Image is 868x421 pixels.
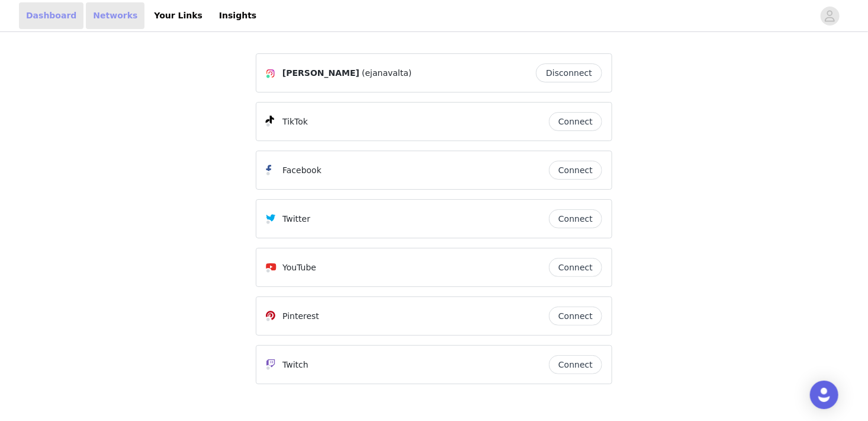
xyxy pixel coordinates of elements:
[549,161,602,180] button: Connect
[19,2,83,29] a: Dashboard
[824,7,835,25] div: avatar
[362,67,412,79] span: (ejanavalta)
[549,258,602,277] button: Connect
[282,67,359,79] span: [PERSON_NAME]
[549,209,602,228] button: Connect
[147,2,210,29] a: Your Links
[536,63,602,82] button: Disconnect
[549,355,602,374] button: Connect
[282,213,310,225] p: Twitter
[266,69,275,78] img: Instagram Icon
[549,307,602,326] button: Connect
[549,112,602,131] button: Connect
[810,381,838,409] div: Open Intercom Messenger
[86,2,144,29] a: Networks
[282,310,319,323] p: Pinterest
[282,116,308,128] p: TikTok
[282,164,322,177] p: Facebook
[282,359,308,371] p: Twitch
[282,261,316,274] p: YouTube
[212,2,263,29] a: Insights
